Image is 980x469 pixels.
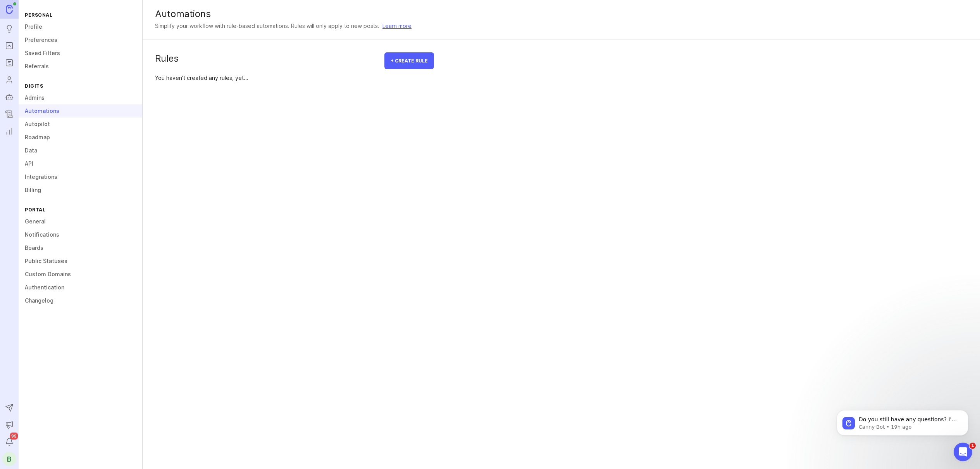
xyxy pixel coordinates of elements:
[19,60,142,73] a: Referrals
[19,170,142,183] a: Integrations
[2,90,16,104] a: Autopilot
[2,452,16,466] button: B
[19,268,142,281] a: Custom Domains
[391,58,428,64] span: + Create rule
[19,183,142,197] a: Billing
[2,73,16,87] a: Users
[2,39,16,53] a: Portal
[19,47,142,60] a: Saved Filters
[19,20,142,33] a: Profile
[19,228,142,241] a: Notifications
[19,204,142,215] div: Portal
[19,118,142,131] a: Autopilot
[970,443,976,449] span: 1
[19,91,142,104] a: Admins
[19,10,142,20] div: Personal
[19,215,142,228] a: General
[19,33,142,47] a: Preferences
[954,443,972,461] iframe: Intercom live chat
[19,144,142,157] a: Data
[19,254,142,268] a: Public Statuses
[6,5,13,14] img: Canny Home
[2,124,16,138] a: Reporting
[2,401,16,415] button: Send to Autopilot
[2,107,16,121] a: Changelog
[825,394,980,448] iframe: Intercom notifications message
[19,241,142,254] a: Boards
[19,281,142,294] a: Authentication
[2,56,16,70] a: Roadmaps
[382,22,412,30] a: Learn more
[384,52,434,69] button: + Create rule
[10,433,18,440] span: 99
[19,294,142,307] a: Changelog
[155,22,379,30] p: Simplify your workflow with rule-based automations. Rules will only apply to new posts.
[155,52,179,69] h1: Rules
[19,157,142,170] a: API
[2,435,16,449] button: Notifications
[19,131,142,144] a: Roadmap
[143,40,446,93] div: You haven't created any rules, yet...
[2,418,16,432] button: Announcements
[155,9,968,19] div: Automations
[19,81,142,91] div: Digits
[2,22,16,36] a: Ideas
